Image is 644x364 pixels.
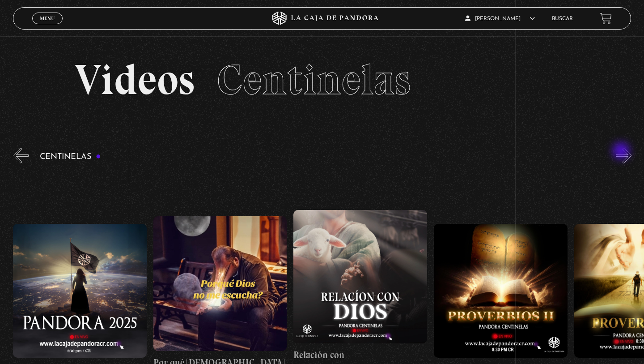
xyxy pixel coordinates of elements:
[37,23,58,30] span: Cerrar
[465,16,535,21] span: [PERSON_NAME]
[552,16,573,21] a: Buscar
[13,148,29,163] button: Previous
[600,13,612,25] a: View your shopping cart
[616,148,631,163] button: Next
[40,153,101,161] h3: Centinelas
[40,16,55,21] span: Menu
[217,54,411,105] span: Centinelas
[75,59,569,101] h2: Videos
